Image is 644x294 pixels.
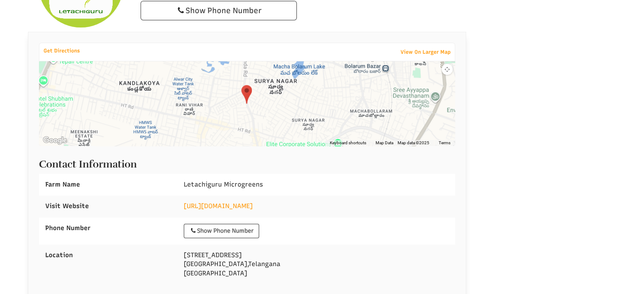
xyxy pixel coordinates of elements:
[39,195,178,217] div: Visit Website
[177,245,455,284] div: , [GEOGRAPHIC_DATA]
[248,260,280,268] span: Telangana
[41,135,69,146] a: Open this area in Google Maps (opens a new window)
[184,181,263,188] span: Letachiguru Microgreens
[39,46,84,56] a: Get Directions
[148,5,290,16] div: Show Phone Number
[330,140,366,146] button: Keyboard shortcuts
[41,135,69,146] img: Google
[376,140,393,146] button: Map Data
[184,202,253,210] a: [URL][DOMAIN_NAME]
[184,251,242,259] span: [STREET_ADDRESS]
[398,140,429,146] span: Map data ©2025
[39,174,178,195] div: Farm Name
[439,140,451,146] a: Terms (opens in new tab)
[39,245,178,266] div: Location
[442,64,453,75] button: Map camera controls
[189,227,254,235] div: Show Phone Number
[184,260,247,268] span: [GEOGRAPHIC_DATA]
[28,32,466,32] ul: Profile Tabs
[39,217,178,239] div: Phone Number
[39,154,455,170] h2: Contact Information
[396,46,455,58] a: View On Larger Map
